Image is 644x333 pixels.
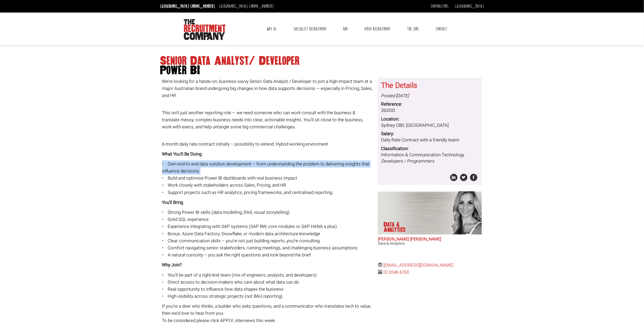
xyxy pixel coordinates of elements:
[162,151,202,157] strong: What You’ll Be Doing
[381,101,479,107] dt: Reference:
[162,133,374,147] p: 6-month daily rate contract initially – possibility to extend. Hybrid working enviroment.
[381,82,479,90] h3: The Details
[381,107,479,114] dd: 263332
[249,3,274,9] a: [PHONE_NUMBER]
[381,146,479,152] dt: Classification:
[162,160,374,196] p: • Own end-to-end data solution development – from understanding the problem to delivering insight...
[218,2,275,10] li: [GEOGRAPHIC_DATA]:
[159,2,216,10] li: [GEOGRAPHIC_DATA]:
[378,242,482,245] h3: Data & Analytics
[381,137,479,143] dd: Daily Rate Contract with a friendly team!
[263,22,280,36] a: Why Us
[381,116,479,122] dt: Location:
[162,78,374,99] p: We’re looking for a hands-on, business-savvy Senior Data Analyst / Developer to join a high-impac...
[162,272,374,300] p: • You’ll be part of a tight-knit team (mix of engineers, analysts, and developers) • Direct acces...
[403,22,423,36] a: The Jobs
[381,131,479,137] dt: Salary:
[384,222,422,232] p: Data & Analytics
[339,22,352,36] a: RPO
[184,19,226,40] img: The Recruitment Company
[383,262,453,268] a: [EMAIL_ADDRESS][DOMAIN_NAME]
[381,122,479,129] dd: Sydney CBD, [GEOGRAPHIC_DATA]
[383,269,409,275] a: 02 8346 6760
[162,199,183,206] strong: You’ll Bring
[432,191,482,234] img: Anna-Maria Julie does Data & Analytics
[360,22,394,36] a: Video Recruitment
[289,22,331,36] a: Specialist Recruitment
[162,209,374,259] p: • Strong Power BI skills (data modelling, DAX, visual storytelling) • Solid SQL experience • Expe...
[160,56,484,75] h1: Senior Data Analyst/ Developer
[381,158,434,164] i: Developers / Programmers
[455,3,484,9] a: [GEOGRAPHIC_DATA]
[160,66,484,75] span: Power BI
[378,237,482,242] h2: [PERSON_NAME] [PERSON_NAME]
[431,3,448,9] a: Contractors
[432,22,451,36] a: Contact
[381,93,409,99] i: Posted [DATE]
[162,102,374,131] p: This isn’t just another reporting role — we need someone who can work consult with the business &...
[190,3,215,9] a: [PHONE_NUMBER]
[162,303,374,324] p: If you’re a doer who thinks, a builder who asks questions, and a communicator who translates tech...
[162,262,182,268] strong: Why Join?
[381,152,479,165] dd: Information & Communication Technology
